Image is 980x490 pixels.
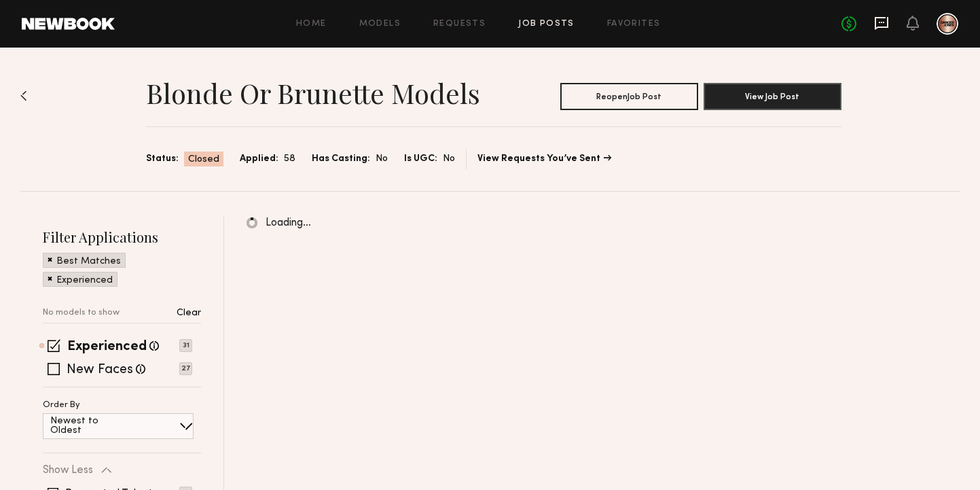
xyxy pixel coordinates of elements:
span: Has Casting: [312,152,370,167]
a: Models [359,20,401,29]
p: Show Less [43,465,93,476]
a: View Requests You’ve Sent [477,154,611,164]
p: Clear [177,309,201,318]
h1: Blonde or Brunette Models [146,76,480,110]
p: Newest to Oldest [50,417,131,436]
span: Is UGC: [404,152,437,167]
label: Experienced [67,340,147,354]
span: No [376,152,388,167]
a: Home [296,20,327,29]
button: View Job Post [704,83,841,110]
span: No [443,152,455,167]
span: Applied: [240,152,278,167]
h2: Filter Applications [43,228,201,246]
p: No models to show [43,309,120,317]
span: Loading… [266,217,311,229]
a: Job Posts [518,20,575,29]
p: Experienced [56,276,113,285]
p: Order By [43,401,80,410]
button: ReopenJob Post [560,83,698,110]
span: 58 [284,152,295,167]
p: 31 [179,339,192,352]
span: Status: [146,152,179,167]
p: 27 [179,362,192,375]
a: Favorites [607,20,661,29]
img: Back to previous page [20,90,27,101]
label: New Faces [67,364,133,377]
a: Requests [433,20,486,29]
p: Best Matches [56,257,121,266]
span: Closed [188,153,219,167]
